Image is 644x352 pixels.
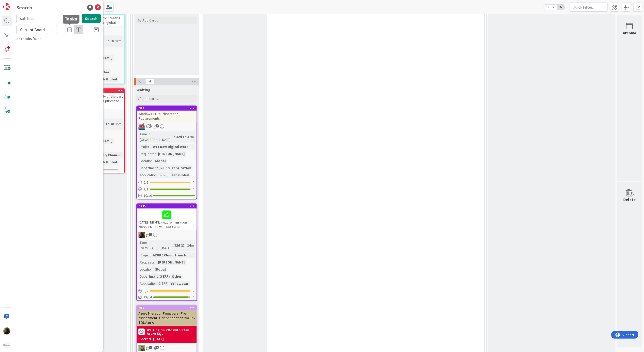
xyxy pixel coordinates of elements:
div: JK [137,123,197,130]
div: [PERSON_NAME] [157,259,186,265]
span: : [104,38,104,44]
span: : [151,144,152,149]
div: 916 [139,306,197,310]
span: : [104,121,104,127]
div: 1445 [139,204,197,208]
div: TT [137,345,197,351]
span: 4 [146,78,154,84]
span: Add Card... [142,18,159,23]
div: 0/2 [137,288,197,294]
span: : [170,165,171,171]
div: Isah Global [97,76,118,82]
span: Support [11,1,23,7]
img: TT [138,345,145,351]
div: 0/2 [137,179,197,186]
img: JK [138,123,145,130]
span: 2 [149,346,152,349]
button: Search [82,14,101,23]
div: Search [16,4,32,11]
b: Waiting on POC with P6 in Azure SQL [147,328,195,335]
img: avatar [3,342,10,349]
div: 1445[DATE] | NB HNL - Azure migration check FMS DEV/TST/ACC/PRD [137,204,197,230]
span: 2x [551,5,558,10]
div: Isah Global [97,159,118,165]
div: [DATE] [153,336,164,342]
div: Application (G-ERP) [138,172,169,178]
div: Supply Chain... [94,152,121,158]
div: Windows 11 Touchscreens - Requirements [137,111,197,122]
div: Delete [624,196,636,203]
div: Location [138,158,153,164]
span: 1x [544,5,551,10]
img: Visit kanbanzone.com [3,3,10,10]
div: ND [137,232,197,238]
div: Time in [GEOGRAPHIC_DATA] [138,240,172,251]
span: 1 [156,346,159,349]
div: Location [138,267,153,272]
span: 11 [149,233,152,236]
div: W11 New Digital Work... [152,144,193,149]
span: Current Board [20,27,45,32]
div: 32d 1h 47m [175,134,195,140]
span: : [156,259,157,265]
span: 3x [558,5,564,10]
span: : [151,252,152,258]
h5: Tasks [65,17,77,21]
div: Project [138,252,151,258]
span: 4 [156,124,159,127]
div: [PERSON_NAME] [157,151,186,157]
div: 916 [137,305,197,310]
img: ND [138,232,145,238]
div: Application (G-ERP) [138,281,169,286]
div: 916Azure Migration Primavera - Pre-assessment -> dependent on PoC P6 SQL Azure [137,305,197,326]
span: : [156,151,157,157]
div: AZURE Cloud Transfor... [152,252,193,258]
span: 1 / 1 [144,187,148,192]
span: : [170,274,171,279]
div: 32d 22h 14m [173,243,195,248]
span: : [174,134,175,140]
div: Department (G-ERP) [138,274,170,279]
div: Fabrication [171,165,193,171]
div: 1/1 [137,186,197,192]
input: Search for title... [16,14,80,23]
img: ND [3,327,10,335]
span: 10/10 [144,193,152,198]
div: Global [153,267,167,272]
div: Requester [138,259,156,265]
span: : [169,172,169,178]
div: 5d 5h 32m [104,38,123,44]
div: Other [171,274,183,279]
div: Archive [623,30,636,36]
span: 0 / 2 [144,180,148,185]
div: 1445 [137,204,197,208]
div: Yellowstar [169,281,190,286]
span: 29 [149,124,152,127]
input: Quick Filter... [570,3,608,12]
span: : [169,281,169,286]
div: Requester [138,151,156,157]
div: No results found. [16,36,101,41]
div: Blocked: [138,336,152,342]
div: Azure Migration Primavera - Pre-assessment -> dependent on PoC P6 SQL Azure [137,310,197,326]
div: [DATE] | NB HNL - Azure migration check FMS DEV/TST/ACC/PRD [137,208,197,230]
div: Department (G-ERP) [138,165,170,171]
div: Other [98,69,111,75]
div: Project [138,144,151,149]
div: 325Windows 11 Touchscreens - Requirements [137,106,197,122]
span: 0 / 2 [144,288,148,294]
div: 325 [139,106,197,110]
span: Waiting [136,87,151,92]
div: Global [153,158,167,164]
span: 13/14 [144,295,152,300]
div: Isah Global [169,172,190,178]
span: : [153,158,153,164]
div: 325 [137,106,197,111]
span: : [153,267,153,272]
span: Add Card... [142,96,159,101]
div: 1d 4h 35m [104,121,123,127]
div: Time in [GEOGRAPHIC_DATA] [138,131,174,142]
